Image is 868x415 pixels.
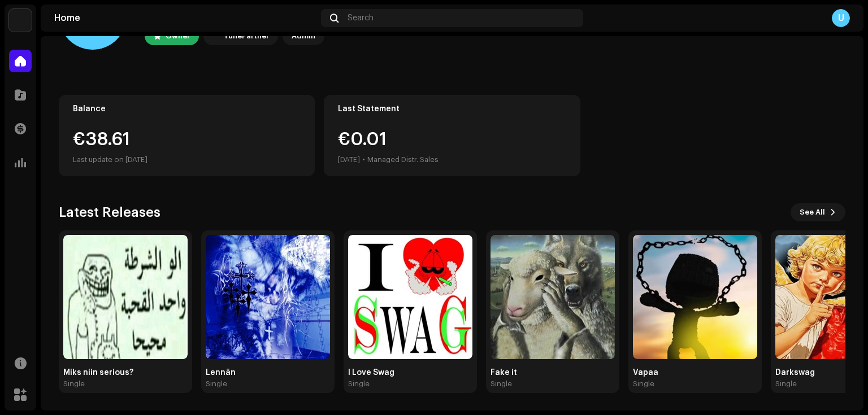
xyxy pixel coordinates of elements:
[633,235,757,359] img: b5b39e2b-9b8e-40e4-a4d0-92f548c9ef89
[633,368,757,377] div: Vapaa
[338,104,566,113] div: Last Statement
[633,379,654,388] div: Single
[348,235,472,359] img: 62c211ce-eecf-4c49-852d-4e3705c12689
[63,379,85,388] div: Single
[59,95,315,176] re-o-card-value: Balance
[206,379,227,388] div: Single
[491,379,512,388] div: Single
[206,29,219,43] img: bb549e82-3f54-41b5-8d74-ce06bd45c366
[9,9,32,32] img: bb549e82-3f54-41b5-8d74-ce06bd45c366
[348,379,370,388] div: Single
[73,153,301,167] div: Last update on [DATE]
[63,235,188,359] img: aa60e323-c6d6-400b-b8a4-a32d2f08721a
[224,29,269,43] div: TunePartner
[292,29,315,43] div: Admin
[491,368,615,377] div: Fake it
[791,203,845,221] button: See All
[338,153,360,167] div: [DATE]
[800,201,825,224] span: See All
[348,368,472,377] div: I Love Swag
[59,203,160,221] h3: Latest Releases
[63,368,188,377] div: Miks niin serious?
[166,29,190,43] div: Owner
[832,9,850,27] div: U
[362,153,365,167] div: •
[491,235,615,359] img: cc13beb8-8ea6-4a91-ab16-64e50066de3c
[206,235,330,359] img: e3f98c76-b4ad-4fe9-9eb5-524a84f1b0ca
[324,95,580,176] re-o-card-value: Last Statement
[348,14,374,23] span: Search
[73,104,301,113] div: Balance
[367,153,439,167] div: Managed Distr. Sales
[54,14,316,23] div: Home
[775,379,797,388] div: Single
[206,368,330,377] div: Lennän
